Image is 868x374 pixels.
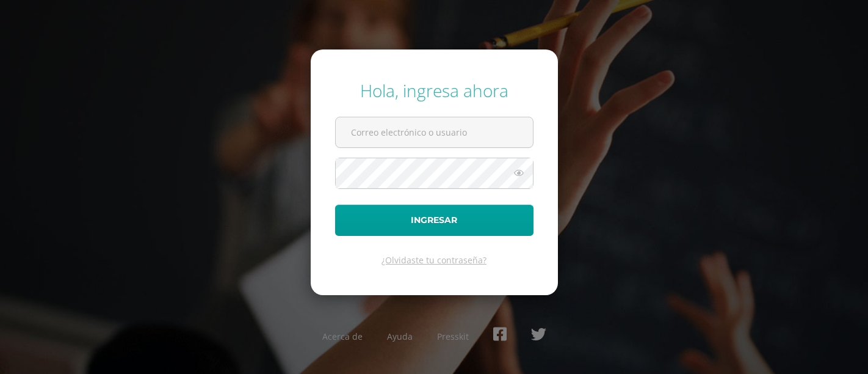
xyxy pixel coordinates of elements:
button: Ingresar [335,205,533,236]
input: Correo electrónico o usuario [336,117,533,147]
div: Hola, ingresa ahora [335,79,533,102]
a: Presskit [437,331,469,342]
a: Ayuda [387,331,413,342]
a: ¿Olvidaste tu contraseña? [382,254,486,266]
a: Acerca de [322,331,363,342]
